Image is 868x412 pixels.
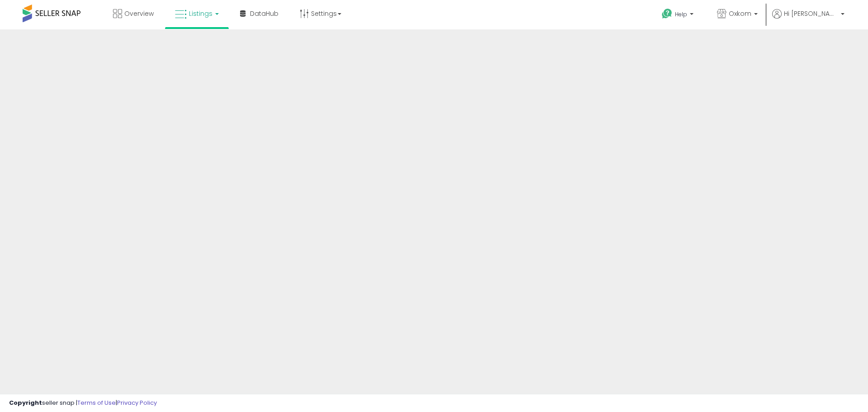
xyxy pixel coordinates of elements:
strong: Copyright [9,398,42,407]
span: Listings [189,9,212,18]
span: Help [675,10,687,18]
a: Terms of Use [77,398,116,407]
span: Oxkom [729,9,751,18]
span: DataHub [250,9,278,18]
a: Hi [PERSON_NAME] [772,9,844,29]
div: seller snap | | [9,399,157,407]
span: Overview [124,9,154,18]
a: Help [655,1,703,29]
span: Hi [PERSON_NAME] [784,9,838,18]
i: Get Help [661,8,673,19]
a: Privacy Policy [117,398,157,407]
